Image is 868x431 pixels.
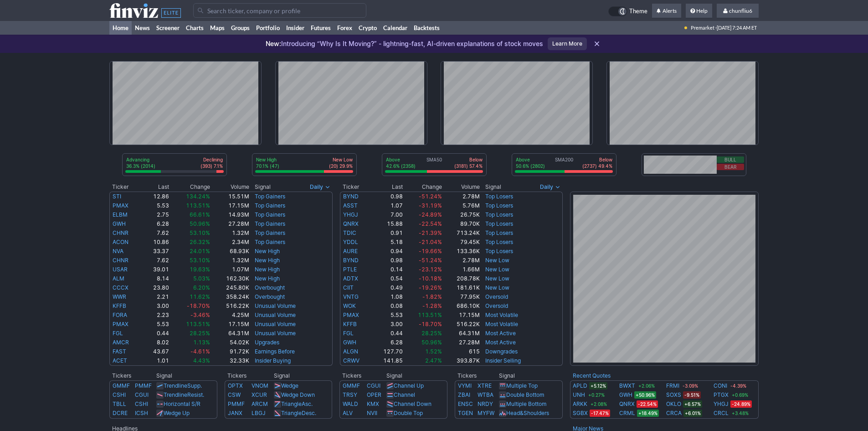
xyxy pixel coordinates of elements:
[371,210,403,219] td: 7.00
[442,292,480,301] td: 77.95K
[714,400,729,409] a: YHGJ
[394,400,431,407] a: Channel Down
[255,239,285,245] a: Top Gainers
[419,284,442,291] span: -19.26%
[132,21,153,35] a: News
[458,382,472,389] a: VYMI
[281,410,316,416] a: TriangleDesc.
[371,283,403,292] td: 0.49
[343,211,358,218] a: YHGJ
[619,409,635,418] a: CRML
[367,410,377,416] a: NVII
[334,21,355,35] a: Forex
[153,21,183,35] a: Screener
[485,284,509,291] a: New Low
[329,163,353,169] p: (20) 29.9%
[142,301,169,311] td: 3.00
[302,410,316,416] span: Desc.
[308,21,334,35] a: Futures
[281,400,313,407] a: TriangleAsc.
[485,275,509,282] a: New Low
[442,247,480,256] td: 133.36K
[207,21,228,35] a: Maps
[252,391,267,398] a: XCUR
[343,357,360,364] a: CRWV
[142,192,169,201] td: 12.86
[113,321,128,327] a: PMAX
[255,183,271,191] span: Signal
[386,156,416,163] p: Above
[255,312,296,318] a: Unusual Volume
[485,330,516,337] a: Most Active
[419,220,442,227] span: -22.54%
[113,266,128,273] a: USAR
[142,247,169,256] td: 33.37
[255,275,280,282] a: New High
[371,292,403,301] td: 1.08
[343,312,359,318] a: PMAX
[582,163,612,169] p: (2737) 49.4%
[371,265,403,274] td: 0.14
[211,329,250,338] td: 64.31M
[113,302,126,309] a: KFFB
[211,301,250,311] td: 516.22K
[252,382,268,389] a: VNOM
[228,410,242,416] a: JANX
[652,4,681,18] a: Alerts
[666,400,681,409] a: OKLO
[548,37,587,50] a: Learn More
[478,391,493,398] a: WTBA
[135,400,148,407] a: CSHI
[113,391,126,398] a: CSHI
[266,40,281,47] span: New:
[193,284,210,291] span: 6.20%
[135,391,149,398] a: CGUI
[211,265,250,274] td: 1.07M
[190,293,210,300] span: 11.62%
[255,211,285,218] a: Top Gainers
[164,391,204,398] a: TrendlineResist.
[458,410,473,416] a: TGEN
[714,409,729,418] a: CRCL
[255,321,296,327] a: Unusual Volume
[142,228,169,238] td: 7.62
[419,239,442,245] span: -21.04%
[442,265,480,274] td: 1.66M
[256,156,279,163] p: New High
[343,248,358,254] a: AURE
[573,372,611,379] a: Recent Quotes
[506,391,544,398] a: Double Bottom
[310,182,323,192] span: Daily
[142,274,169,283] td: 8.14
[485,220,513,227] a: Top Losers
[109,182,142,192] th: Ticker
[113,400,126,407] a: TBLL
[183,21,207,35] a: Charts
[142,292,169,301] td: 2.21
[142,283,169,292] td: 23.80
[422,302,442,309] span: -1.28%
[228,382,243,389] a: OPTX
[343,391,357,398] a: TRSY
[190,220,210,227] span: 50.96%
[573,409,588,418] a: SGBX
[442,311,480,320] td: 17.15M
[371,320,403,329] td: 3.00
[629,6,647,16] span: Theme
[113,330,123,337] a: FGL
[266,39,543,48] p: Introducing “Why Is It Moving?” - lightning-fast, AI-driven explanations of stock moves
[478,400,493,407] a: NRDY
[281,382,298,389] a: Wedge
[228,391,241,398] a: CSW
[419,193,442,200] span: -51.24%
[411,21,443,35] a: Backtests
[190,312,210,318] span: -3.46%
[485,239,513,245] a: Top Losers
[343,410,353,416] a: ALV
[255,348,295,355] a: Earnings Before
[371,329,403,338] td: 0.44
[717,21,757,35] span: [DATE] 7:24 AM ET
[485,229,513,236] a: Top Losers
[343,348,358,355] a: ALGN
[164,400,200,407] a: Horizontal S/R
